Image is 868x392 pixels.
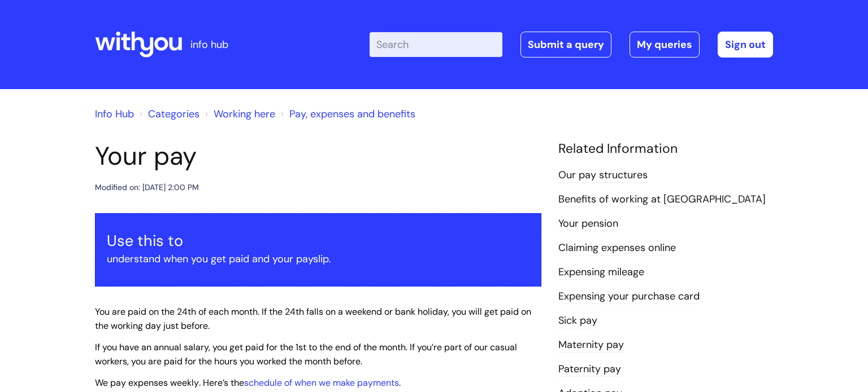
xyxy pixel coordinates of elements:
a: Expensing your purchase card [558,289,700,304]
div: Modified on: [DATE] 2:00 PM [95,180,199,195]
a: Working here [214,107,275,121]
a: Claiming expenses online [558,241,676,256]
p: info hub [190,36,228,54]
span: You are paid on the 24th of each month. If the 24th falls on a weekend or bank holiday, you will ... [95,306,531,332]
a: Pay, expenses and benefits [289,107,415,121]
li: Solution home [137,105,199,123]
a: Sign out [718,32,773,58]
div: | - [370,32,773,58]
span: We pay expenses weekly [95,377,199,389]
span: . Here’s the . [95,377,401,389]
a: Categories [148,107,199,121]
li: Working here [202,105,275,123]
a: Paternity pay [558,362,621,377]
a: Benefits of working at [GEOGRAPHIC_DATA] [558,192,766,207]
h3: Use this to [107,232,530,250]
h1: Your pay [95,141,541,171]
p: understand when you get paid and your payslip. [107,250,530,268]
a: Expensing mileage [558,265,644,280]
a: Maternity pay [558,338,624,353]
a: My queries [630,32,700,58]
a: Sick pay [558,314,597,328]
li: Pay, expenses and benefits [278,105,415,123]
span: If you have an annual salary, you get paid for the 1st to the end of the month. If you’re part of... [95,341,517,367]
a: Submit a query [520,32,611,58]
a: Your pension [558,217,618,231]
input: Search [370,32,502,57]
a: Info Hub [95,107,134,121]
a: Our pay structures [558,168,648,183]
h4: Related Information [558,141,773,157]
a: schedule of when we make payments [244,377,399,389]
